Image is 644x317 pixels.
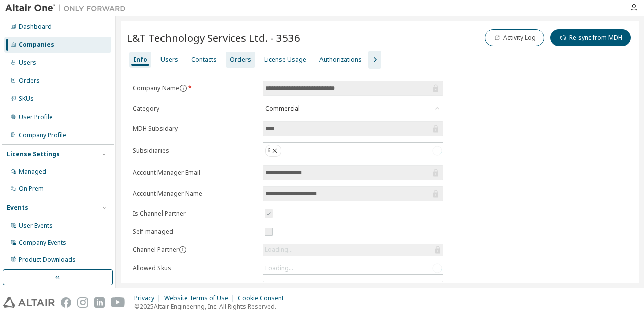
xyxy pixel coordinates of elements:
[19,41,54,49] div: Companies
[19,23,52,31] div: Dashboard
[265,145,281,157] div: 6
[164,294,238,302] div: Website Terms of Use
[5,3,131,13] img: Altair One
[133,209,257,218] label: Is Channel Partner
[133,190,257,198] label: Account Manager Name
[263,244,443,256] div: Loading...
[160,56,178,64] div: Users
[191,56,217,64] div: Contacts
[7,150,60,158] div: License Settings
[19,131,66,139] div: Company Profile
[263,102,442,115] div: Commercial
[265,264,293,272] div: Loading...
[238,294,290,302] div: Cookie Consent
[134,302,290,311] p: © 2025 Altair Engineering, Inc. All Rights Reserved.
[19,185,44,193] div: On Prem
[264,103,301,114] div: Commercial
[19,256,76,264] div: Product Downloads
[133,228,257,236] label: Self-managed
[179,84,187,92] button: information
[77,297,88,308] img: instagram.svg
[19,113,53,121] div: User Profile
[133,245,179,254] label: Channel Partner
[94,297,105,308] img: linkedin.svg
[485,29,544,46] button: Activity Log
[19,239,66,247] div: Company Events
[265,246,293,254] div: Loading...
[133,264,257,272] label: Allowed Skus
[133,169,257,177] label: Account Manager Email
[133,56,147,64] div: Info
[19,95,34,103] div: SKUs
[7,204,28,212] div: Events
[263,143,442,159] div: 6
[19,77,40,85] div: Orders
[61,297,71,308] img: facebook.svg
[127,31,300,45] span: L&T Technology Services Ltd. - 3536
[550,29,631,46] button: Re-sync from MDH
[133,84,257,92] label: Company Name
[133,147,257,155] label: Subsidiaries
[263,262,442,274] div: Loading...
[19,222,53,230] div: User Events
[19,59,36,67] div: Users
[319,56,362,64] div: Authorizations
[3,297,55,308] img: altair_logo.svg
[111,297,125,308] img: youtube.svg
[19,168,46,176] div: Managed
[134,294,164,302] div: Privacy
[133,125,257,133] label: MDH Subsidary
[133,104,257,113] label: Category
[264,56,306,64] div: License Usage
[230,56,251,64] div: Orders
[179,246,187,254] button: information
